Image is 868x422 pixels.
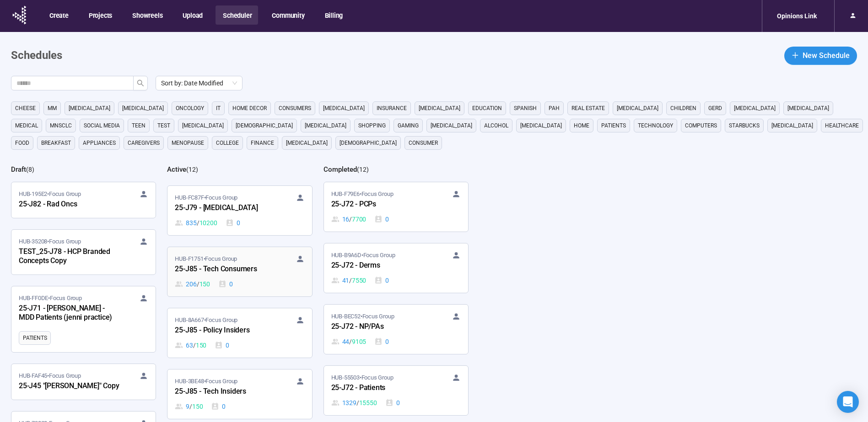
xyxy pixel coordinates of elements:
a: HUB-FAF45•Focus Group25-J45 "[PERSON_NAME]" Copy [11,364,156,400]
div: 0 [385,398,400,408]
span: appliances [83,138,116,148]
div: Opinions Link [771,7,822,25]
span: / [356,398,359,408]
span: breakfast [41,138,71,148]
span: children [670,104,696,113]
span: GERD [708,104,722,113]
span: real estate [571,104,605,113]
span: technology [638,121,673,130]
span: [DEMOGRAPHIC_DATA] [236,121,293,130]
span: home [574,121,589,130]
span: / [197,218,199,228]
span: [MEDICAL_DATA] [617,104,658,113]
div: 25-J72 - PCPs [331,199,432,211]
span: social media [84,121,120,130]
span: 9105 [352,337,366,347]
div: 0 [218,279,233,289]
span: healthcare [825,121,859,130]
a: HUB-35208•Focus GroupTEST_25-J78 - HCP Branded Concepts Copy [11,230,156,274]
div: 0 [215,340,229,350]
span: consumers [279,104,311,113]
button: Showreels [125,5,169,25]
span: HUB-FF0DE • Focus Group [19,294,82,303]
a: HUB-F79E6•Focus Group25-J72 - PCPs16 / 77000 [324,182,468,232]
button: Projects [81,5,119,25]
span: [DEMOGRAPHIC_DATA] [340,138,397,148]
span: Spanish [514,104,537,113]
span: HUB-3BE48 • Focus Group [175,377,237,386]
div: 41 [331,275,367,285]
span: [MEDICAL_DATA] [182,121,224,130]
span: shopping [358,121,386,130]
div: 0 [374,275,389,285]
span: HUB-FAF45 • Focus Group [19,371,81,380]
div: 25-J82 - Rad Oncs [19,199,119,211]
span: [MEDICAL_DATA] [122,104,164,113]
span: home decor [232,104,267,113]
span: 150 [196,340,206,350]
div: 25-J85 - Tech Consumers [175,264,275,275]
button: plusNew Schedule [784,47,857,65]
span: / [197,279,199,289]
span: [MEDICAL_DATA] [323,104,365,113]
a: HUB-195E2•Focus Group25-J82 - Rad Oncs [11,182,156,218]
span: alcohol [484,121,508,130]
div: 206 [175,279,210,289]
span: plus [792,52,799,59]
button: Upload [175,5,209,25]
span: MM [48,104,57,113]
span: Teen [132,121,146,130]
span: mnsclc [50,121,72,130]
span: 150 [192,401,203,411]
span: HUB-8A667 • Focus Group [175,316,237,325]
a: HUB-FC87F•Focus Group25-J79 - [MEDICAL_DATA]835 / 102000 [167,186,312,235]
span: / [349,275,352,285]
span: 15550 [359,398,377,408]
div: 9 [175,401,203,411]
a: HUB-BEC52•Focus Group25-J72 - NP/PAs44 / 91050 [324,305,468,354]
span: college [216,138,239,148]
span: PAH [549,104,560,113]
div: 0 [226,218,240,228]
span: oncology [176,104,204,113]
span: finance [251,138,274,148]
span: Food [15,138,29,148]
button: Billing [318,5,350,25]
span: HUB-B9A6D • Focus Group [331,251,395,260]
span: 7550 [352,275,366,285]
span: / [349,214,352,224]
span: it [216,104,221,113]
div: 835 [175,218,217,228]
span: menopause [172,138,204,148]
span: [MEDICAL_DATA] [771,121,813,130]
a: HUB-F1751•Focus Group25-J85 - Tech Consumers206 / 1500 [167,247,312,296]
span: Sort by: Date Modified [161,76,237,90]
div: 25-J45 "[PERSON_NAME]" Copy [19,380,119,392]
div: 0 [374,337,389,347]
span: ( 12 ) [186,166,198,173]
div: 25-J72 - Patients [331,382,432,394]
span: Patients [601,121,626,130]
span: education [472,104,502,113]
span: [MEDICAL_DATA] [431,121,472,130]
span: Insurance [377,104,407,113]
div: 25-J85 - Tech Insiders [175,386,275,398]
span: starbucks [729,121,760,130]
span: [MEDICAL_DATA] [520,121,562,130]
span: HUB-FC87F • Focus Group [175,193,237,202]
button: Create [42,5,75,25]
h2: Draft [11,165,26,174]
span: [MEDICAL_DATA] [286,138,328,148]
span: gaming [398,121,419,130]
span: 7700 [352,214,366,224]
a: HUB-55503•Focus Group25-J72 - Patients1329 / 155500 [324,366,468,415]
div: 0 [211,401,226,411]
span: medical [15,121,38,130]
div: 0 [374,214,389,224]
div: Open Intercom Messenger [837,391,859,413]
div: 16 [331,214,367,224]
button: Scheduler [216,5,258,25]
h1: Schedules [11,47,62,64]
div: 25-J71 - [PERSON_NAME] - MDD Patients (jenni practice) [19,303,119,324]
div: 25-J72 - Derms [331,260,432,272]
